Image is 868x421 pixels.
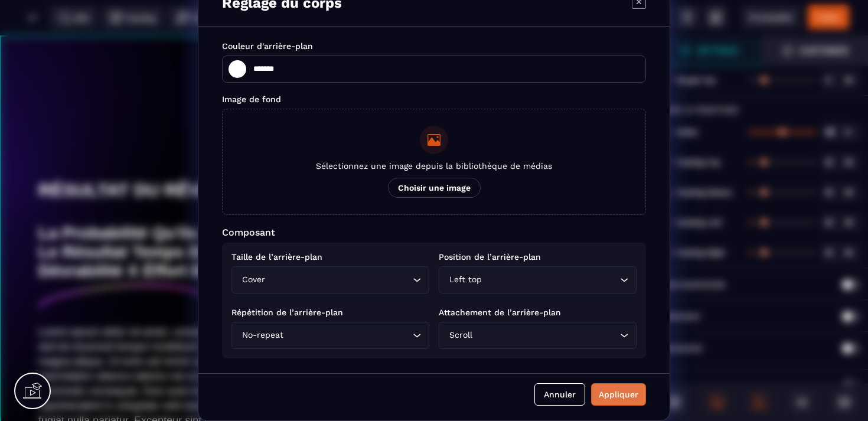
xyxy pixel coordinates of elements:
[38,139,298,171] h1: RÉSULTAT DU RÊVE X
[222,41,646,51] p: Couleur d'arrière-plan
[222,227,646,238] p: Composant
[446,329,475,342] span: Scroll
[439,308,637,317] p: Attachement de l’arrière-plan
[286,329,410,342] input: Search for option
[316,161,552,171] span: Sélectionnez une image depuis la bibliothèque de médias
[340,161,605,186] h1: INSCRIVEZ-VOUS POUR L'ÉVÈNEMENT
[231,266,429,293] div: Search for option
[267,273,410,286] input: Search for option
[38,248,207,274] img: 42be51ea6267bb54680781ec1eb5d531_image_3.png
[484,273,617,286] input: Search for option
[38,182,298,251] h1: La Probabilité Qu'ils Atteignent Le Résultat Temps De Dévrabilité X Éffort Et Sacrifice
[278,9,378,95] img: 3e09742a4a592cd4b7edbcd0b0f50c6d_Logo_iad.png
[446,273,484,286] span: Left top
[363,352,582,383] button: VALIDER
[591,383,646,406] button: Appliquer
[239,273,267,286] span: Cover
[239,329,286,342] span: No-repeat
[439,252,637,262] p: Position de l’arrière-plan
[231,322,429,349] div: Search for option
[222,109,646,215] button: Sélectionnez une image depuis la bibliothèque de médiasChoisir une image
[340,186,605,232] h1: Où devrions-nous envoyer vos accès à l'évènement ?
[534,383,585,406] button: Annuler
[222,94,646,104] p: Image de fond
[231,252,429,262] p: Taille de l’arrière-plan
[475,329,617,342] input: Search for option
[439,322,637,349] div: Search for option
[599,389,638,400] div: Appliquer
[388,178,481,198] span: Choisir une image
[439,266,637,293] div: Search for option
[231,308,429,317] p: Répétition de l’arrière-plan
